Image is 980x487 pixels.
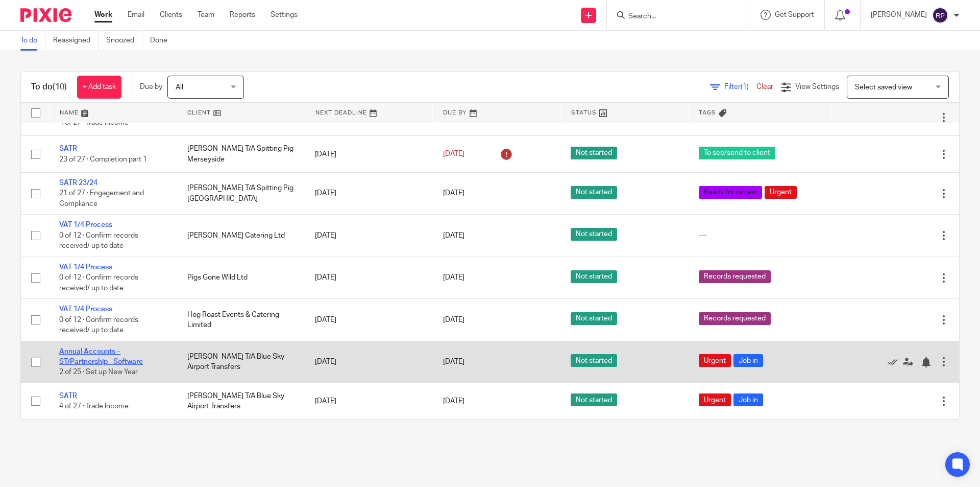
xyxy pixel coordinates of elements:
[59,221,112,228] a: VAT 1/4 Process
[305,215,433,257] td: [DATE]
[59,179,97,187] a: SATR 23/24
[443,358,464,365] span: [DATE]
[741,83,749,90] span: (1)
[305,341,433,383] td: [DATE]
[855,84,912,91] span: Select saved view
[177,215,305,257] td: [PERSON_NAME] Catering Ltd
[59,145,77,152] a: SATR
[443,190,464,197] span: [DATE]
[230,10,255,20] a: Reports
[53,83,67,91] span: (10)
[699,270,771,283] span: Records requested
[733,393,763,406] span: Job in
[571,354,617,367] span: Not started
[150,31,175,51] a: Done
[932,7,948,24] img: svg%3E
[59,403,129,410] span: 4 of 27 · Trade Income
[59,348,143,365] a: Annual Accounts – ST/Partnership - Software
[59,264,112,271] a: VAT 1/4 Process
[443,316,464,323] span: [DATE]
[198,10,214,20] a: Team
[699,186,762,199] span: Ready for review
[571,228,617,241] span: Not started
[571,393,617,406] span: Not started
[271,10,298,20] a: Settings
[571,147,617,159] span: Not started
[888,357,903,367] a: Mark as done
[733,354,763,367] span: Job in
[571,270,617,283] span: Not started
[59,316,138,334] span: 0 of 12 · Confirm records received/ up to date
[59,190,144,207] span: 21 of 27 · Engagement and Compliance
[443,274,464,282] span: [DATE]
[765,186,797,199] span: Urgent
[724,83,756,90] span: Filter
[871,10,927,20] p: [PERSON_NAME]
[699,393,731,406] span: Urgent
[627,12,719,21] input: Search
[59,306,112,313] a: VAT 1/4 Process
[177,383,305,419] td: [PERSON_NAME] T/A Blue Sky Airport Transfers
[305,299,433,341] td: [DATE]
[443,151,464,158] span: [DATE]
[177,136,305,172] td: [PERSON_NAME] T/A Spitting Pig Merseyside
[20,31,45,51] a: To do
[443,398,464,405] span: [DATE]
[77,76,121,99] a: + Add task
[31,82,67,92] h1: To do
[53,31,99,51] a: Reassigned
[177,341,305,383] td: [PERSON_NAME] T/A Blue Sky Airport Transfers
[305,383,433,419] td: [DATE]
[775,11,814,18] span: Get Support
[106,31,142,51] a: Snoozed
[571,312,617,325] span: Not started
[177,257,305,298] td: Pigs Gone Wild Ltd
[699,312,771,325] span: Records requested
[140,82,162,92] p: Due by
[305,136,433,172] td: [DATE]
[305,172,433,214] td: [DATE]
[160,10,182,20] a: Clients
[94,10,112,20] a: Work
[571,186,617,199] span: Not started
[756,83,773,90] a: Clear
[59,274,138,292] span: 0 of 12 · Confirm records received/ up to date
[59,392,77,400] a: SATR
[699,147,775,159] span: To see/send to client
[59,232,138,250] span: 0 of 12 · Confirm records received/ up to date
[699,354,731,367] span: Urgent
[305,257,433,298] td: [DATE]
[699,230,821,241] div: ---
[128,10,144,20] a: Email
[176,84,183,91] span: All
[443,232,464,239] span: [DATE]
[59,369,138,376] span: 2 of 25 · Set up New Year
[699,110,716,115] span: Tags
[177,299,305,341] td: Hog Roast Events & Catering Limited
[20,8,71,22] img: Pixie
[795,83,839,90] span: View Settings
[177,172,305,214] td: [PERSON_NAME] T/A Spitting Pig [GEOGRAPHIC_DATA]
[59,156,147,163] span: 23 of 27 · Completion part 1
